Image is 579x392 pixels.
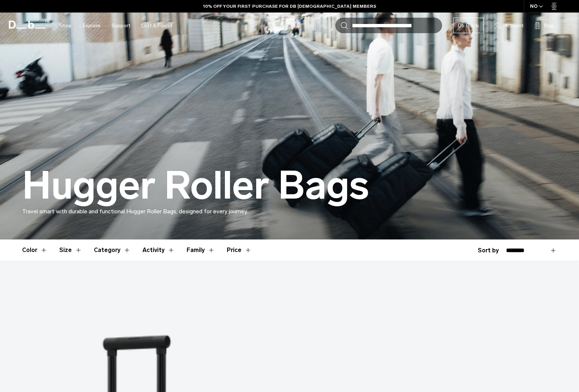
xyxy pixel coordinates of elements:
[504,22,523,29] span: Account
[187,239,215,261] button: Toggle Filter
[59,239,82,261] button: Toggle Filter
[142,239,175,261] button: Toggle Filter
[203,3,376,10] a: 10% OFF YOUR FIRST PURCHASE FOR DB [DEMOGRAPHIC_DATA] MEMBERS
[59,13,72,39] a: Shop
[22,164,369,207] h1: Hugger Roller Bags
[54,13,178,39] nav: Main Navigation
[544,22,553,29] span: Bag
[83,13,100,39] a: Explore
[495,21,523,30] a: Account
[22,239,47,261] button: Toggle Filter
[453,18,484,33] a: Db Black
[112,13,130,39] a: Support
[94,239,131,261] button: Toggle Filter
[22,208,248,215] span: Travel smart with durable and functional Hugger Roller Bags, designed for every journey.
[141,13,172,39] a: Lost & Found
[534,21,553,30] button: Bag
[227,239,252,261] button: Toggle Price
